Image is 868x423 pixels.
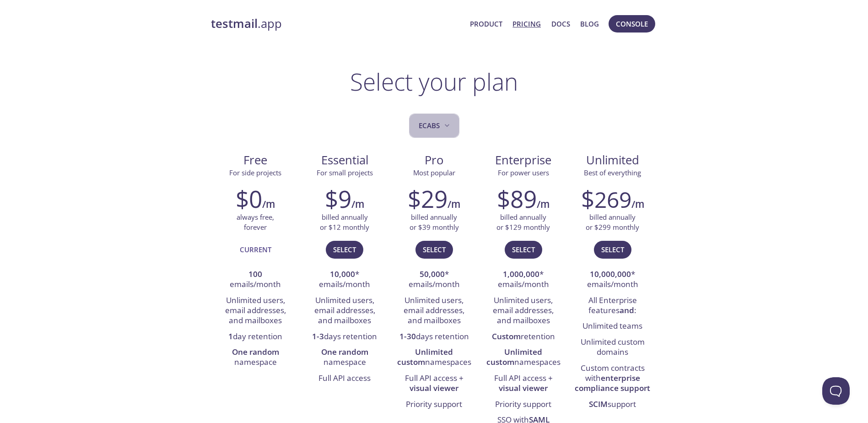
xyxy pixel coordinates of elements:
h6: /m [447,196,460,212]
span: For side projects [229,168,281,177]
li: Full API access [307,371,383,386]
li: retention [485,329,561,345]
h2: $0 [236,185,262,212]
h6: /m [537,196,550,212]
span: Select [423,244,446,255]
span: Select [512,244,535,255]
li: * emails/month [575,267,650,293]
li: days retention [396,329,472,345]
li: namespaces [485,345,561,371]
h6: /m [351,196,364,212]
h2: $29 [408,185,447,212]
strong: 10,000 [330,269,355,279]
span: Free [218,152,293,168]
a: Blog [580,18,599,30]
strong: One random [321,347,368,357]
li: namespace [218,345,293,371]
h6: /m [631,196,644,212]
strong: 1-30 [399,331,416,342]
strong: Unlimited custom [397,347,453,367]
button: Select [505,241,542,258]
li: * emails/month [396,267,472,293]
span: Most popular [413,168,455,177]
p: billed annually or $39 monthly [410,212,459,232]
strong: visual viewer [410,383,458,393]
li: namespace [307,345,383,371]
strong: testmail [211,16,258,32]
button: ecabs [409,114,459,138]
li: Unlimited users, email addresses, and mailboxes [218,293,293,329]
button: Console [609,15,655,33]
strong: 1,000,000 [503,269,539,279]
strong: SCIM [589,399,608,409]
li: Unlimited users, email addresses, and mailboxes [396,293,472,329]
span: Select [601,244,624,255]
li: Full API access + [396,371,472,397]
a: Pricing [512,18,541,30]
a: Product [470,18,502,30]
span: For power users [498,168,549,177]
h6: /m [262,196,275,212]
span: Best of everything [584,168,641,177]
h2: $9 [325,185,351,212]
button: Select [594,241,631,258]
span: Enterprise [486,152,561,168]
li: Priority support [485,397,561,412]
span: Console [616,18,648,30]
a: Docs [551,18,570,30]
strong: Custom [492,331,521,342]
h1: Select your plan [350,68,518,95]
li: Unlimited users, email addresses, and mailboxes [307,293,383,329]
li: Priority support [396,397,472,412]
strong: enterprise compliance support [575,373,650,393]
li: days retention [307,329,383,345]
strong: 100 [248,269,262,279]
strong: 50,000 [420,269,445,279]
iframe: Help Scout Beacon - Open [822,377,850,405]
span: Unlimited [586,152,639,168]
li: * emails/month [485,267,561,293]
span: For small projects [317,168,373,177]
h2: $ [581,185,631,212]
span: 269 [594,184,631,214]
strong: visual viewer [499,383,548,393]
button: Select [326,241,363,258]
strong: 10,000,000 [590,269,631,279]
span: ecabs [419,119,452,132]
li: * emails/month [307,267,383,293]
li: Unlimited custom domains [575,335,650,361]
strong: One random [232,347,279,357]
span: Essential [307,152,382,168]
li: Custom contracts with [575,361,650,397]
span: Pro [397,152,471,168]
strong: 1-3 [312,331,324,342]
p: always free, forever [237,212,274,232]
p: billed annually or $299 monthly [586,212,639,232]
li: day retention [218,329,293,345]
p: billed annually or $12 monthly [320,212,369,232]
strong: Unlimited custom [486,347,543,367]
li: emails/month [218,267,293,293]
p: billed annually or $129 monthly [496,212,550,232]
li: All Enterprise features : [575,293,650,319]
li: namespaces [396,345,472,371]
li: Unlimited users, email addresses, and mailboxes [485,293,561,329]
a: testmail.app [211,16,463,32]
li: support [575,397,650,412]
li: Unlimited teams [575,319,650,334]
strong: and [620,305,634,315]
span: Select [333,244,356,255]
li: Full API access + [485,371,561,397]
h2: $89 [497,185,537,212]
strong: 1 [228,331,233,342]
button: Select [415,241,453,258]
